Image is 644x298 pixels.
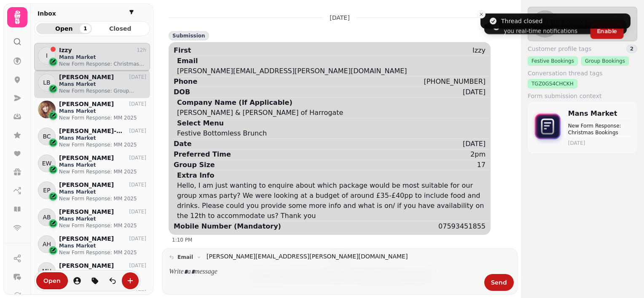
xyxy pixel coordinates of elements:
div: [PHONE_NUMBER] [424,77,486,87]
p: Mans Market [59,242,146,249]
div: 1 [80,24,91,33]
label: Conversation thread tags [528,69,637,77]
span: AB [43,213,51,221]
button: create-convo [122,272,139,289]
time: [DATE] [568,140,631,146]
div: Preferred Time [174,149,231,160]
p: New Form Response: MM 2025 [59,114,146,121]
p: [PERSON_NAME]-Hockey [59,128,124,135]
p: [DATE] [129,235,146,242]
span: AH [43,240,51,248]
p: [DATE] [129,101,146,107]
button: Close toast [477,10,486,19]
p: New Form Response: Christmas Bookings [59,61,146,67]
div: Hello, I am just wanting to enquire about which package would be most suitable for our group xmas... [177,181,486,221]
div: Date [174,139,192,149]
p: Mans Market [59,189,146,195]
button: Send [484,274,514,291]
div: Festive Bottomless Brunch [177,128,267,138]
button: email [166,252,205,262]
p: [PERSON_NAME] [59,235,114,242]
div: Mobile Number (Mandatory) [174,221,281,231]
p: [PERSON_NAME] [59,262,114,269]
span: I [46,51,48,60]
span: EW [42,159,52,168]
p: New Form Response: MM 2025 [59,141,146,148]
p: New Form Response: Christmas Bookings [568,122,631,136]
p: [PERSON_NAME] [59,154,114,162]
p: New Form Response: MM 2025 [59,249,146,256]
div: 1:10 PM [172,237,491,243]
button: Closed [93,23,148,34]
div: Group Bookings [581,56,629,66]
p: Mans Market [568,109,631,119]
p: [DATE] [129,262,146,269]
div: DOB [174,87,190,97]
div: Email [177,56,198,66]
p: 12h [137,47,146,53]
p: New Form Response: Group Booking [59,88,146,94]
p: New Form Response: MM 2025 [59,168,146,175]
a: [PERSON_NAME][EMAIL_ADDRESS][PERSON_NAME][DOMAIN_NAME] [207,252,408,261]
p: [PERSON_NAME] [59,101,114,108]
img: form-icon [531,110,565,145]
div: Izzy [472,45,486,56]
button: Enable [590,23,624,39]
p: Mans Market [59,162,146,168]
div: [PERSON_NAME] & [PERSON_NAME] of Harrogate [177,108,343,118]
span: MH [42,267,52,275]
p: Mans Market [59,54,146,61]
span: LB [43,78,50,87]
div: 2pm [470,149,486,160]
p: Izzy [59,47,72,54]
p: [PERSON_NAME] [59,74,114,81]
span: EP [43,186,50,194]
span: Send [491,279,507,285]
img: Jessica Petch [38,101,56,118]
div: 07593451855 [438,221,486,231]
div: Phone [174,77,197,87]
p: [DATE] [129,208,146,215]
span: Customer profile tags [528,45,591,53]
p: Mans Market [59,108,146,114]
div: First [174,45,191,56]
p: [DATE] [129,181,146,188]
button: Open1 [36,23,92,34]
p: [DATE] [129,74,146,80]
p: [DATE] [129,154,146,161]
div: TGZ0GS4CHCKH [528,79,577,88]
span: Open [43,26,85,32]
button: is-read [104,272,121,289]
label: Form submission context [528,92,637,100]
div: Thread closed [501,17,542,25]
p: Mans Market [59,81,146,88]
h2: Inbox [38,9,56,18]
p: Mans Market [59,135,146,141]
p: [PERSON_NAME] [59,208,114,216]
div: Festive Bookings [528,56,578,66]
div: [DATE] [463,87,486,97]
p: New Form Response: MM 2025 [59,195,146,202]
span: Open [43,278,61,284]
div: [PERSON_NAME][EMAIL_ADDRESS][PERSON_NAME][DOMAIN_NAME] [177,66,407,76]
p: Mans Market [59,269,146,276]
span: BC [43,132,51,141]
span: Closed [99,26,142,32]
p: Mans Market [59,216,146,222]
div: Submission [169,31,209,40]
div: 17 [477,160,486,170]
div: Group Size [174,160,215,170]
div: [DATE] [463,139,486,149]
button: Open [36,272,68,289]
div: Company Name (If Applicable) [177,98,292,108]
button: filter [126,7,137,17]
p: [DATE] [129,128,146,134]
div: Select Menu [177,118,224,128]
div: Extra Info [177,170,214,181]
div: 2 [626,45,637,53]
p: [PERSON_NAME] [59,181,114,189]
div: grid [34,43,150,291]
p: [DATE] [330,13,349,22]
button: tag-thread [86,272,103,289]
p: New Form Response: MM 2025 [59,222,146,229]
